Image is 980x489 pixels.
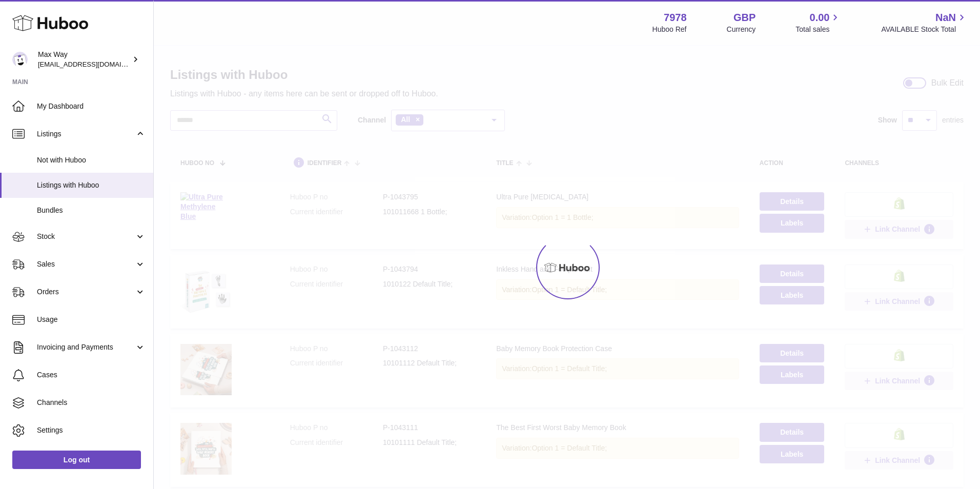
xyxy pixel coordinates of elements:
[12,52,28,67] img: internalAdmin-7978@internal.huboo.com
[733,11,756,25] strong: GBP
[935,11,956,25] span: NaN
[37,232,135,241] span: Stock
[37,342,135,352] span: Invoicing and Payments
[795,25,841,34] span: Total sales
[38,60,151,68] span: [EMAIL_ADDRESS][DOMAIN_NAME]
[37,315,146,324] span: Usage
[795,11,841,34] a: 0.00 Total sales
[37,180,146,190] span: Listings with Huboo
[37,129,135,139] span: Listings
[652,25,687,34] div: Huboo Ref
[37,370,146,380] span: Cases
[38,50,130,69] div: Max Way
[37,206,146,215] span: Bundles
[727,25,756,34] div: Currency
[12,451,141,469] a: Log out
[37,155,146,165] span: Not with Huboo
[37,101,146,111] span: My Dashboard
[37,259,135,269] span: Sales
[37,287,135,297] span: Orders
[881,11,968,34] a: NaN AVAILABLE Stock Total
[810,11,830,25] span: 0.00
[881,25,968,34] span: AVAILABLE Stock Total
[37,398,146,407] span: Channels
[664,11,687,25] strong: 7978
[37,425,146,435] span: Settings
